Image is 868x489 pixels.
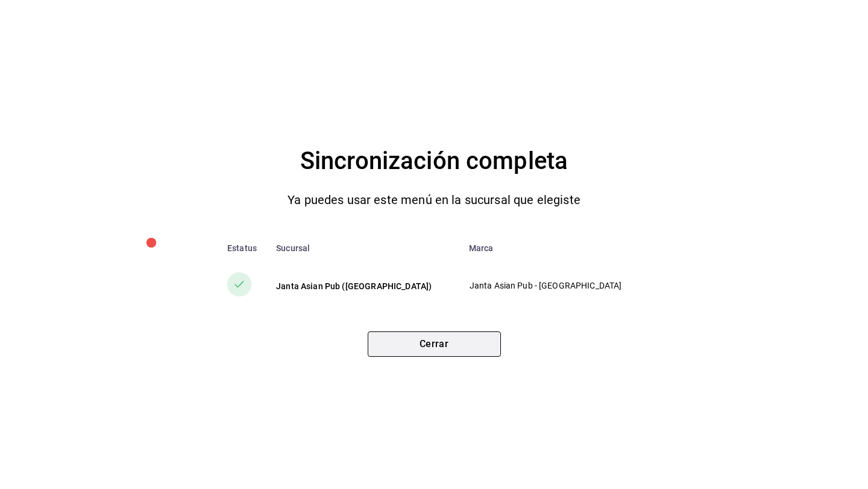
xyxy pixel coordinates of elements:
[276,280,450,292] div: Janta Asian Pub ([GEOGRAPHIC_DATA])
[459,234,660,263] th: Marca
[368,331,501,357] button: Cerrar
[288,190,580,209] p: Ya puedes usar este menú en la sucursal que elegiste
[470,280,640,292] p: Janta Asian Pub - [GEOGRAPHIC_DATA]
[266,234,459,263] th: Sucursal
[208,234,266,263] th: Estatus
[300,142,568,181] h4: Sincronización completa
